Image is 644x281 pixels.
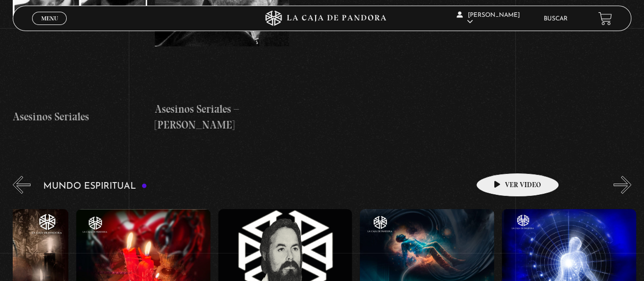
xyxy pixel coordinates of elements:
span: [PERSON_NAME] [457,12,520,25]
h3: Mundo Espiritual [43,182,147,191]
button: Previous [13,176,31,194]
span: Menu [41,15,58,21]
button: Next [613,176,631,194]
a: Buscar [544,16,568,22]
h4: Asesinos Seriales – [PERSON_NAME] [155,101,289,133]
span: Cerrar [38,24,62,31]
a: View your shopping cart [598,12,612,25]
h4: Asesinos Seriales [13,109,147,125]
